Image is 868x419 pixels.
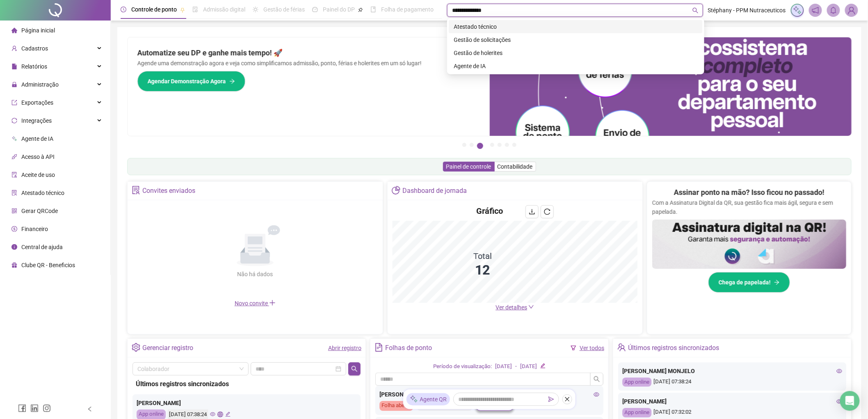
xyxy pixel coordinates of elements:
span: Contabilidade [498,163,533,170]
span: download [529,208,535,215]
div: Não há dados [217,270,293,279]
span: Painel do DP [323,6,355,13]
span: Admissão digital [203,6,245,13]
span: pie-chart [392,186,400,195]
span: dollar [11,226,17,232]
span: Stéphany - PPM Nutraceuticos [708,6,786,15]
div: [DATE] 07:38:24 [622,378,842,387]
span: Folha de pagamento [381,6,434,13]
button: 5 [498,143,502,147]
span: lock [11,82,17,87]
img: sparkle-icon.fc2bf0ac1784a2077858766a79e2daf3.svg [793,6,802,15]
div: Atestado técnico [449,20,703,33]
img: banner%2Fd57e337e-a0d3-4837-9615-f134fc33a8e6.png [490,37,852,136]
span: reload [544,208,550,215]
div: Gestão de solicitações [454,35,698,44]
span: down [528,304,534,310]
span: eye [836,398,842,404]
span: Chega de papelada! [719,278,771,287]
span: team [617,343,626,352]
span: Gerar QRCode [21,208,58,214]
div: Folhas de ponto [385,341,432,355]
button: Chega de papelada! [708,272,790,293]
img: 94655 [845,4,858,16]
a: Ver detalhes down [496,304,534,311]
span: solution [11,190,17,196]
div: [PERSON_NAME] MONJELO [622,366,842,375]
span: solution [132,186,140,195]
span: Exportações [21,99,53,106]
div: [PERSON_NAME] [622,397,842,406]
span: Página inicial [21,27,55,34]
span: Atestado técnico [21,190,64,196]
span: Agendar Demonstração Agora [148,77,226,86]
span: file [11,64,17,69]
span: eye [594,392,599,397]
button: 4 [490,143,494,147]
span: info-circle [11,244,17,250]
span: book [370,7,376,12]
div: [DATE] 07:32:02 [622,408,842,417]
span: eye [210,412,215,417]
span: gift [11,262,17,268]
span: clock-circle [121,7,126,12]
span: edit [540,363,546,369]
span: Financeiro [21,226,48,232]
div: Atestado técnico [454,22,698,31]
span: Integrações [21,117,52,124]
div: Últimos registros sincronizados [136,379,357,389]
h2: Assinar ponto na mão? Isso ficou no passado! [674,187,825,198]
span: Cadastros [21,45,48,52]
button: 2 [470,143,474,147]
span: search [692,7,699,14]
button: 7 [512,143,516,147]
span: arrow-right [229,78,235,84]
span: Central de ajuda [21,244,63,250]
span: Novo convite [235,300,276,307]
span: send [548,396,554,402]
div: Convites enviados [142,184,195,198]
div: Gestão de solicitações [449,33,703,46]
span: Controle de ponto [131,6,177,13]
span: bell [830,7,837,14]
div: Gerenciar registro [142,341,193,355]
span: pushpin [180,7,185,12]
div: Folha aberta [379,401,413,411]
div: [DATE] [520,362,537,371]
span: Painel de controle [446,163,491,170]
span: linkedin [30,404,39,412]
span: instagram [43,404,51,412]
span: facebook [18,404,26,412]
span: file-done [192,7,198,12]
span: filter [571,345,576,351]
div: App online [622,378,651,387]
span: sun [253,7,258,12]
button: 6 [505,143,509,147]
span: Aceite de uso [21,172,55,178]
span: Agente de IA [21,135,53,142]
img: banner%2F02c71560-61a6-44d4-94b9-c8ab97240462.png [652,220,846,269]
span: home [11,27,17,33]
span: api [11,154,17,160]
div: [PERSON_NAME] DOS ANJOS [379,390,599,399]
span: qrcode [11,208,17,214]
span: Clube QR - Beneficios [21,262,75,268]
p: Agende uma demonstração agora e veja como simplificamos admissão, ponto, férias e holerites em um... [137,59,480,68]
div: Dashboard de jornada [402,184,467,198]
span: export [11,100,17,105]
h4: Gráfico [476,205,503,217]
span: Ver detalhes [496,304,527,311]
div: Últimos registros sincronizados [628,341,719,355]
div: - [515,362,517,371]
span: file-text [375,343,383,352]
span: dashboard [312,7,318,12]
span: pushpin [358,7,363,12]
button: 3 [477,143,483,149]
button: Agendar Demonstração Agora [137,71,245,92]
span: plus [269,300,276,306]
div: Agente de IA [454,62,698,71]
span: Acesso à API [21,153,55,160]
span: setting [132,343,140,352]
div: Agente de IA [449,60,703,73]
span: Relatórios [21,63,47,70]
